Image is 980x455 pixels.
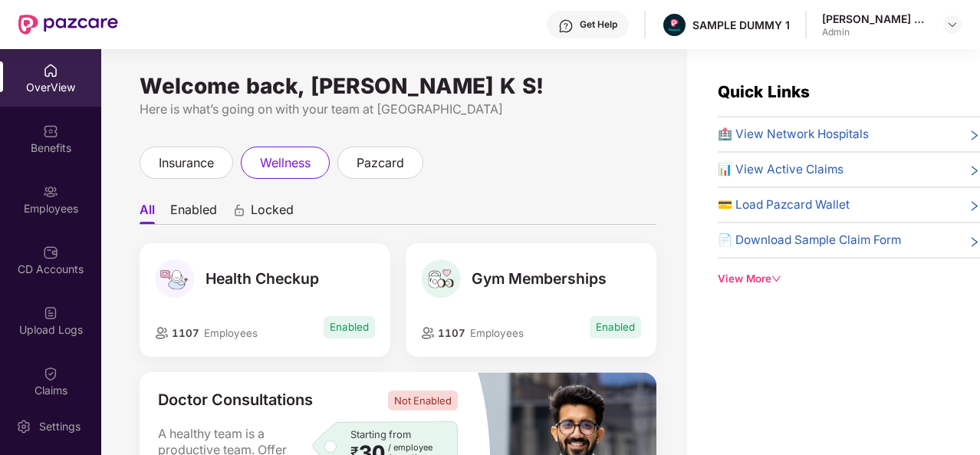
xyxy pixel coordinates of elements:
span: Quick Links [718,82,810,101]
li: Enabled [170,202,217,224]
span: 1107 [435,327,465,339]
span: down [771,274,781,284]
span: insurance [159,153,214,173]
div: SAMPLE DUMMY 1 [692,18,790,32]
div: View More [718,271,980,287]
img: svg+xml;base64,PHN2ZyBpZD0iRHJvcGRvd24tMzJ4MzIiIHhtbG5zPSJodHRwOi8vd3d3LnczLm9yZy8yMDAwL3N2ZyIgd2... [946,18,959,31]
div: Settings [35,419,85,434]
span: Enabled [590,316,641,338]
img: svg+xml;base64,PHN2ZyBpZD0iQmVuZWZpdHMiIHhtbG5zPSJodHRwOi8vd3d3LnczLm9yZy8yMDAwL3N2ZyIgd2lkdGg9Ij... [43,124,58,139]
img: svg+xml;base64,PHN2ZyBpZD0iRW1wbG95ZWVzIiB4bWxucz0iaHR0cDovL3d3dy53My5vcmcvMjAwMC9zdmciIHdpZHRoPS... [43,184,58,199]
span: 📄 Download Sample Claim Form [718,231,901,249]
span: Not Enabled [388,391,458,410]
span: Enabled [324,316,375,338]
span: wellness [260,153,311,173]
img: Pazcare_Alternative_logo-01-01.png [663,14,686,36]
span: right [968,234,980,249]
div: Admin [822,26,929,38]
img: Gym Memberships [421,259,460,298]
span: Gym Memberships [472,269,607,288]
span: Health Checkup [206,269,319,288]
span: Employees [204,327,258,339]
img: svg+xml;base64,PHN2ZyBpZD0iQ0RfQWNjb3VudHMiIGRhdGEtbmFtZT0iQ0QgQWNjb3VudHMiIHhtbG5zPSJodHRwOi8vd3... [43,245,58,260]
span: 📊 View Active Claims [718,160,844,179]
span: 1107 [169,327,199,339]
span: Employees [470,327,524,339]
img: svg+xml;base64,PHN2ZyBpZD0iVXBsb2FkX0xvZ3MiIGRhdGEtbmFtZT0iVXBsb2FkIExvZ3MiIHhtbG5zPSJodHRwOi8vd3... [43,305,58,321]
span: Doctor Consultations [158,391,313,410]
div: Welcome back, [PERSON_NAME] K S! [140,80,656,92]
span: Locked [251,202,294,224]
div: Get Help [580,18,617,31]
div: [PERSON_NAME] K S [822,12,929,26]
li: All [140,202,155,224]
img: svg+xml;base64,PHN2ZyBpZD0iSG9tZSIgeG1sbnM9Imh0dHA6Ly93d3cudzMub3JnLzIwMDAvc3ZnIiB3aWR0aD0iMjAiIG... [43,63,58,78]
span: 💳 Load Pazcard Wallet [718,196,850,214]
div: animation [232,203,246,217]
span: Starting from [350,428,411,440]
span: right [968,128,980,143]
img: Health Checkup [155,259,194,298]
img: employeeIcon [155,327,169,338]
div: Here is what’s going on with your team at [GEOGRAPHIC_DATA] [140,100,656,119]
span: right [968,163,980,179]
img: svg+xml;base64,PHN2ZyBpZD0iQ2xhaW0iIHhtbG5zPSJodHRwOi8vd3d3LnczLm9yZy8yMDAwL3N2ZyIgd2lkdGg9IjIwIi... [43,366,58,381]
span: pazcard [357,153,404,173]
img: svg+xml;base64,PHN2ZyBpZD0iU2V0dGluZy0yMHgyMCIgeG1sbnM9Imh0dHA6Ly93d3cudzMub3JnLzIwMDAvc3ZnIiB3aW... [16,419,31,434]
img: svg+xml;base64,PHN2ZyBpZD0iSGVscC0zMngzMiIgeG1sbnM9Imh0dHA6Ly93d3cudzMub3JnLzIwMDAvc3ZnIiB3aWR0aD... [558,18,574,34]
img: New Pazcare Logo [18,15,118,35]
span: / employee [388,443,432,453]
img: employeeIcon [421,327,435,338]
span: 🏥 View Network Hospitals [718,125,869,143]
span: right [968,199,980,214]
